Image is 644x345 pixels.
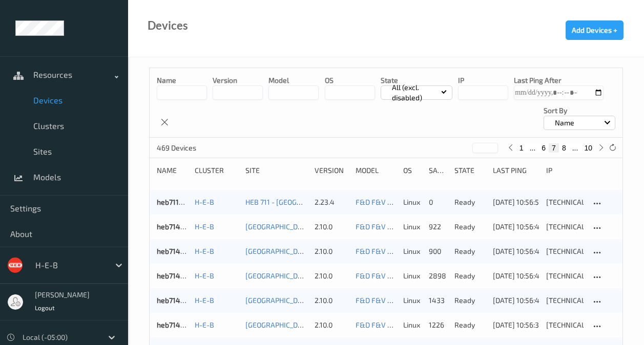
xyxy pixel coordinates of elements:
[493,222,539,232] div: [DATE] 10:56:48
[245,247,313,255] a: [GEOGRAPHIC_DATA]
[403,197,422,207] p: linux
[546,320,583,330] div: [TECHNICAL_ID]
[429,222,447,232] div: 922
[493,165,539,176] div: Last Ping
[157,222,210,231] a: heb714bizedg57
[493,295,539,306] div: [DATE] 10:56:43
[544,105,615,116] p: Sort by
[195,296,214,305] a: H-E-B
[148,20,188,31] div: Devices
[454,197,485,207] p: ready
[546,222,583,232] div: [TECHNICAL_ID]
[458,75,508,85] p: IP
[493,320,539,330] div: [DATE] 10:56:39
[429,165,447,176] div: Samples
[559,143,569,153] button: 8
[315,246,348,256] div: 2.10.0
[403,320,422,330] p: linux
[356,222,583,231] a: F&D F&V [DOMAIN_NAME] (Daily) [DATE] 16:30 [DATE] 16:30 Auto Save
[356,165,396,176] div: Model
[454,165,485,176] div: State
[195,247,214,255] a: H-E-B
[429,246,447,256] div: 900
[546,197,583,207] div: [TECHNICAL_ID]
[157,271,210,280] a: heb714bizedg59
[514,75,604,85] p: Last Ping After
[429,295,447,306] div: 1433
[454,222,485,232] p: ready
[195,320,214,329] a: H-E-B
[315,197,348,207] div: 2.23.4
[493,246,539,256] div: [DATE] 10:56:43
[315,320,348,330] div: 2.10.0
[315,271,348,281] div: 2.10.0
[388,82,442,103] p: All (excl. disabled)
[429,320,447,330] div: 1226
[195,165,238,176] div: Cluster
[157,165,188,176] div: Name
[356,320,583,329] a: F&D F&V [DOMAIN_NAME] (Daily) [DATE] 16:30 [DATE] 16:30 Auto Save
[403,165,422,176] div: OS
[195,198,214,206] a: H-E-B
[454,295,485,306] p: ready
[403,246,422,256] p: linux
[381,75,452,85] p: State
[546,165,583,176] div: ip
[245,198,353,206] a: HEB 711 - [GEOGRAPHIC_DATA] 02
[356,198,583,206] a: F&D F&V [DOMAIN_NAME] (Daily) [DATE] 16:30 [DATE] 16:30 Auto Save
[195,271,214,280] a: H-E-B
[493,197,539,207] div: [DATE] 10:56:58
[245,296,313,305] a: [GEOGRAPHIC_DATA]
[429,197,447,207] div: 0
[546,295,583,306] div: [TECHNICAL_ID]
[356,247,583,255] a: F&D F&V [DOMAIN_NAME] (Daily) [DATE] 16:30 [DATE] 16:30 Auto Save
[157,198,209,206] a: heb711bizedg22
[245,165,307,176] div: Site
[549,143,559,153] button: 7
[516,143,527,153] button: 1
[245,320,313,329] a: [GEOGRAPHIC_DATA]
[157,296,210,305] a: heb714bizedg60
[356,271,583,280] a: F&D F&V [DOMAIN_NAME] (Daily) [DATE] 16:30 [DATE] 16:30 Auto Save
[429,271,447,281] div: 2898
[403,222,422,232] p: linux
[213,75,263,85] p: version
[546,271,583,281] div: [TECHNICAL_ID]
[315,295,348,306] div: 2.10.0
[157,320,209,329] a: heb714bizedg61
[538,143,549,153] button: 6
[356,296,583,305] a: F&D F&V [DOMAIN_NAME] (Daily) [DATE] 16:30 [DATE] 16:30 Auto Save
[268,75,319,85] p: model
[569,143,581,153] button: ...
[245,271,313,280] a: [GEOGRAPHIC_DATA]
[454,246,485,256] p: ready
[325,75,375,85] p: OS
[551,118,578,128] p: Name
[315,222,348,232] div: 2.10.0
[195,222,214,231] a: H-E-B
[546,246,583,256] div: [TECHNICAL_ID]
[157,247,211,255] a: heb714bizedg58
[493,271,539,281] div: [DATE] 10:56:44
[157,143,234,153] p: 469 Devices
[454,320,485,330] p: ready
[454,271,485,281] p: ready
[403,295,422,306] p: linux
[566,20,624,40] button: Add Devices +
[157,75,207,85] p: Name
[527,143,539,153] button: ...
[581,143,595,153] button: 10
[315,165,348,176] div: version
[245,222,313,231] a: [GEOGRAPHIC_DATA]
[403,271,422,281] p: linux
